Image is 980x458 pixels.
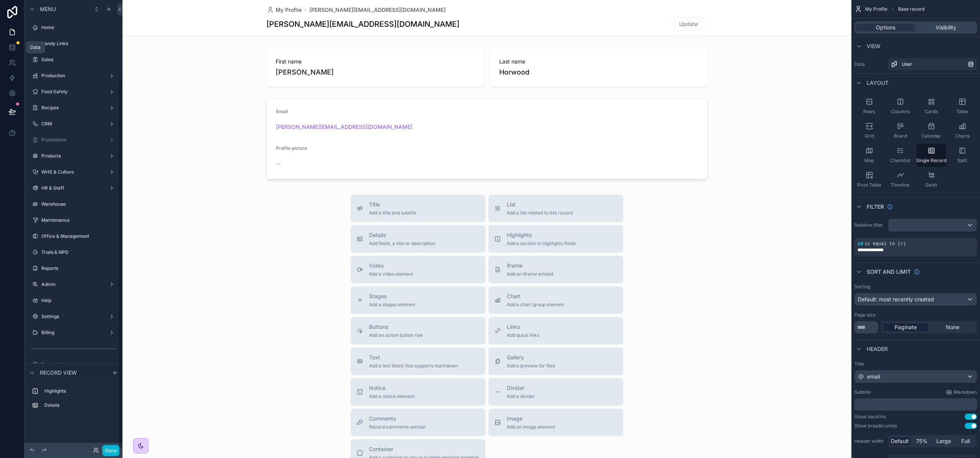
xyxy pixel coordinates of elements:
[276,6,302,14] span: My Profile
[266,6,302,14] a: My Profile
[854,414,886,420] div: Show backlink
[41,297,116,304] label: Help
[41,362,116,368] label: Promoplan
[854,284,870,290] label: Sorting
[885,168,915,191] button: Timeline
[863,109,875,115] span: Rows
[41,185,106,191] label: HR & Staff
[854,95,884,118] button: Rows
[885,144,915,167] button: Checklist
[946,389,977,395] a: Markdown
[29,70,118,82] a: Production
[955,133,970,139] span: Charts
[29,182,118,194] a: HR & Staff
[854,119,884,142] button: Grid
[957,158,967,164] span: Split
[29,230,118,242] a: Office & Management
[29,166,118,178] a: WHS & Culture
[916,95,946,118] button: Cards
[916,437,928,445] span: 75%
[936,24,956,31] span: Visibility
[41,281,106,287] label: Admin
[947,95,977,118] button: Table
[891,182,910,188] span: Timeline
[29,214,118,226] a: Maintenance
[961,437,970,445] span: Full
[867,79,889,87] span: Layout
[946,323,959,331] span: None
[29,86,118,98] a: Food Safety
[41,137,106,143] label: Promotions
[956,109,968,115] span: Table
[29,294,118,307] a: Help
[41,217,116,223] label: Maintenance
[854,144,884,167] button: Map
[24,382,122,419] div: scrollable content
[29,21,118,34] a: Home
[876,24,895,31] span: Options
[857,182,881,188] span: Pivot Table
[854,370,977,383] button: email
[867,268,911,276] span: Sort And Limit
[41,201,116,207] label: Warehouse
[41,313,106,320] label: Settings
[29,278,118,291] a: Admin
[888,58,977,70] a: User
[891,109,910,115] span: Columns
[41,249,116,255] label: Trials & NPD
[916,144,946,167] button: Single Record
[947,119,977,142] button: Charts
[40,369,77,377] span: Record view
[29,134,118,146] a: Promotions
[891,437,909,445] span: Default
[898,6,924,12] span: Base record
[41,89,106,95] label: Food Safety
[41,105,106,111] label: Recipes
[41,57,116,63] label: Sales
[41,24,116,31] label: Home
[916,158,946,164] span: Single Record
[40,5,56,13] span: Menu
[29,198,118,210] a: Warehouse
[854,389,871,395] label: Subtitle
[894,133,907,139] span: Board
[29,359,118,371] a: Promoplan
[867,203,884,211] span: Filter
[29,102,118,114] a: Recipes
[864,158,874,164] span: Map
[947,144,977,167] button: Split
[854,438,885,444] label: Header width
[936,437,951,445] span: Large
[41,153,106,159] label: Products
[921,133,941,139] span: Calendar
[854,61,885,67] label: Data
[858,296,934,302] span: Default: most recently created
[854,398,977,411] div: scrollable content
[29,262,118,274] a: Reports
[864,241,906,247] span: is equal to (=)
[29,118,118,130] a: CRM
[266,19,459,29] h1: [PERSON_NAME][EMAIL_ADDRESS][DOMAIN_NAME]
[902,61,912,67] span: User
[885,95,915,118] button: Columns
[30,44,41,50] div: Data
[41,265,116,271] label: Reports
[854,312,875,318] label: Page size
[925,109,938,115] span: Cards
[857,241,863,247] span: id
[854,168,884,191] button: Pivot Table
[865,6,887,12] span: My Profile
[895,323,917,331] span: Paginate
[41,169,106,175] label: WHS & Culture
[916,168,946,191] button: Gantt
[867,373,880,380] span: email
[867,345,888,353] span: Header
[865,133,874,139] span: Grid
[29,246,118,258] a: Trials & NPD
[44,388,115,394] label: Highlights
[309,6,446,14] a: [PERSON_NAME][EMAIL_ADDRESS][DOMAIN_NAME]
[41,121,106,127] label: CRM
[41,41,116,47] label: Handy Links
[41,330,106,336] label: Billing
